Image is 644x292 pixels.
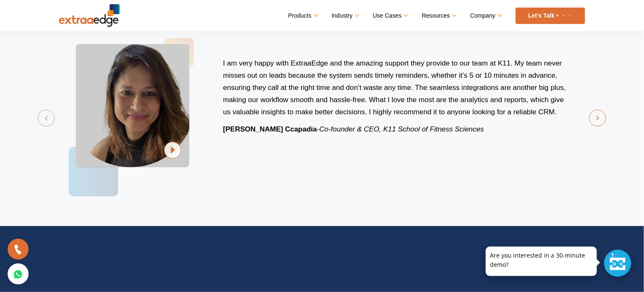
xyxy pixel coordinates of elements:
[223,57,568,118] p: I am very happy with ExtraaEdge and the amazing support they provide to our team at K11. My team ...
[589,110,606,126] button: Next
[373,10,407,22] a: Use Cases
[223,125,317,133] strong: [PERSON_NAME] Ccapadia
[223,123,568,135] p: -
[470,10,501,22] a: Company
[516,8,585,24] a: Let’s Talk
[422,10,455,22] a: Resources
[38,110,55,126] button: Previous
[319,125,484,133] i: Co-founder & CEO, K11 School of Fitness Sciences
[604,250,631,277] div: Chat
[332,10,358,22] a: Industry
[288,10,317,22] a: Products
